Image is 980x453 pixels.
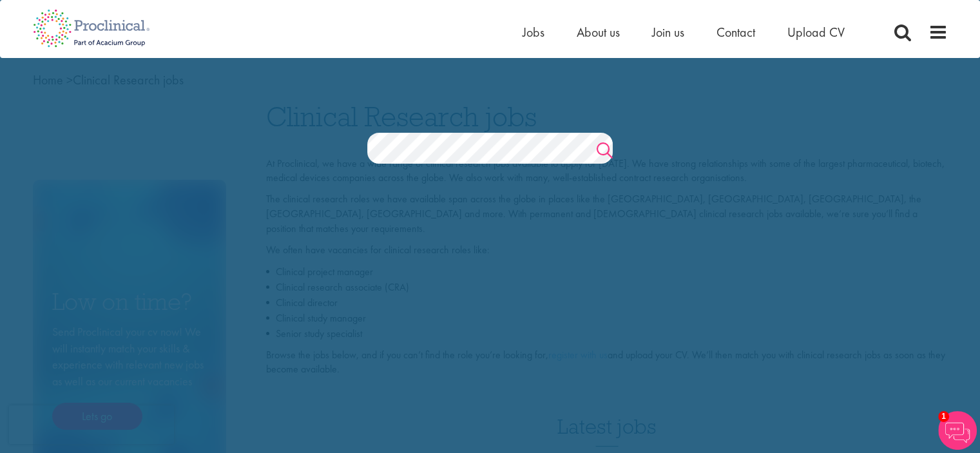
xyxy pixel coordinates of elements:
a: Jobs [523,24,544,41]
img: Chatbot [938,411,977,450]
a: Job search submit button [597,139,613,165]
span: 1 [938,411,949,422]
a: Join us [652,24,684,41]
a: Contact [716,24,755,41]
a: Upload CV [787,24,845,41]
a: About us [577,24,620,41]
